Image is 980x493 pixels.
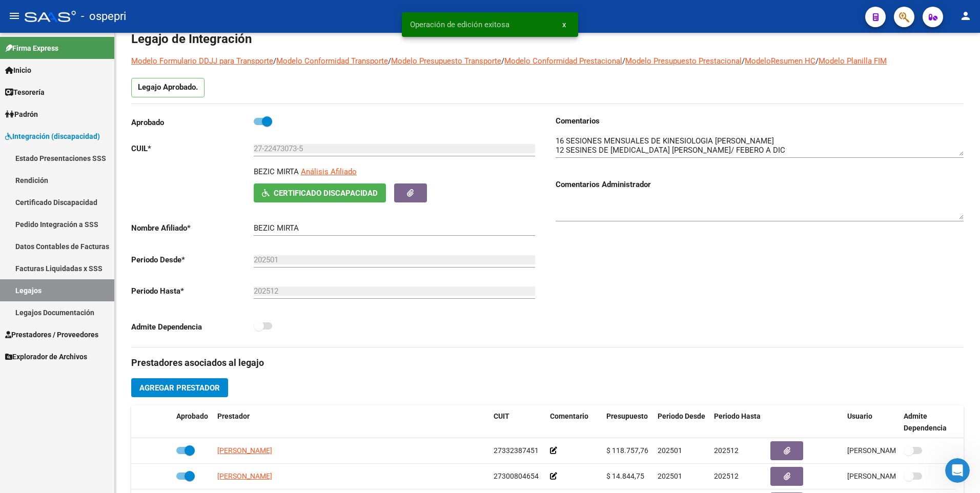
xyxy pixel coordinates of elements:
[847,412,872,420] span: Usuario
[81,5,126,28] span: - ospepri
[494,412,509,420] span: CUIT
[654,405,710,439] datatable-header-cell: Periodo Desde
[5,87,45,98] span: Tesorería
[131,143,254,154] p: CUIL
[847,446,928,455] span: [PERSON_NAME] [DATE]
[5,43,58,54] span: Firma Express
[606,472,644,480] span: $ 14.844,75
[5,329,98,340] span: Prestadores / Proveedores
[131,254,254,265] p: Periodo Desde
[5,65,31,76] span: Inicio
[562,20,566,29] span: x
[131,222,254,234] p: Nombre Afiliado
[602,405,654,439] datatable-header-cell: Presupuesto
[625,56,742,66] a: Modelo Presupuesto Prestacional
[274,189,378,198] span: Certificado Discapacidad
[900,405,956,439] datatable-header-cell: Admite Dependencia
[494,446,539,455] span: 27332387451
[131,78,205,97] p: Legajo Aprobado.
[131,56,273,66] a: Modelo Formulario DDJJ para Transporte
[658,412,705,420] span: Periodo Desde
[5,351,87,362] span: Explorador de Archivos
[139,383,220,393] span: Agregar Prestador
[494,472,539,480] span: 27300804654
[131,356,964,370] h3: Prestadores asociados al legajo
[217,446,272,455] span: [PERSON_NAME]
[410,19,509,30] span: Operación de edición exitosa
[945,458,970,483] iframe: Intercom live chat
[391,56,501,66] a: Modelo Presupuesto Transporte
[556,115,964,127] h3: Comentarios
[131,321,254,333] p: Admite Dependencia
[550,412,588,420] span: Comentario
[213,405,489,439] datatable-header-cell: Prestador
[8,10,21,22] mat-icon: menu
[131,285,254,297] p: Periodo Hasta
[658,472,682,480] span: 202501
[606,446,648,455] span: $ 118.757,76
[714,446,739,455] span: 202512
[5,131,100,142] span: Integración (discapacidad)
[606,412,648,420] span: Presupuesto
[658,446,682,455] span: 202501
[301,167,357,176] span: Análisis Afiliado
[172,405,213,439] datatable-header-cell: Aprobado
[5,109,38,120] span: Padrón
[254,183,386,202] button: Certificado Discapacidad
[131,31,964,47] h1: Legajo de Integración
[131,378,228,397] button: Agregar Prestador
[217,412,250,420] span: Prestador
[546,405,602,439] datatable-header-cell: Comentario
[254,166,299,177] p: BEZIC MIRTA
[819,56,887,66] a: Modelo Planilla FIM
[504,56,622,66] a: Modelo Conformidad Prestacional
[714,412,761,420] span: Periodo Hasta
[554,15,574,34] button: x
[714,472,739,480] span: 202512
[847,472,928,480] span: [PERSON_NAME] [DATE]
[710,405,766,439] datatable-header-cell: Periodo Hasta
[217,472,272,480] span: [PERSON_NAME]
[745,56,815,66] a: ModeloResumen HC
[959,10,972,22] mat-icon: person
[131,117,254,128] p: Aprobado
[489,405,546,439] datatable-header-cell: CUIT
[276,56,388,66] a: Modelo Conformidad Transporte
[843,405,900,439] datatable-header-cell: Usuario
[556,179,964,190] h3: Comentarios Administrador
[176,412,208,420] span: Aprobado
[904,412,947,432] span: Admite Dependencia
